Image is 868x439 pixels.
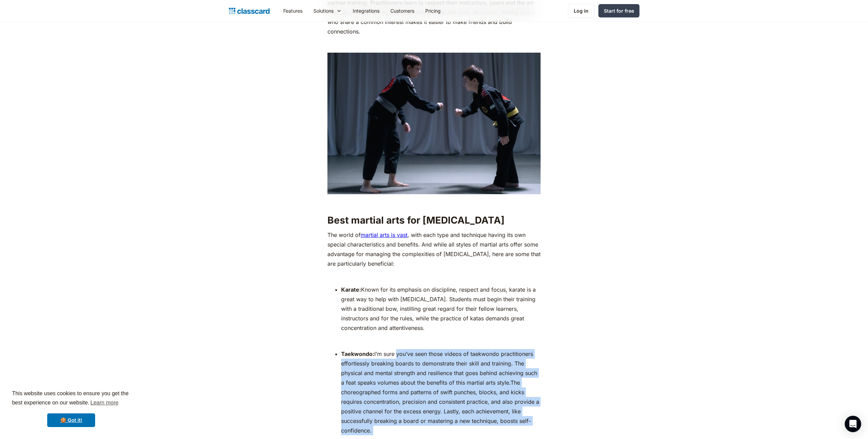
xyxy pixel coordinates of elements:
div: Solutions [313,7,334,14]
a: Features [278,3,308,18]
a: learn more about cookies [89,398,119,408]
a: Log in [568,4,594,18]
p: ‍ [327,272,541,281]
p: ‍ [327,336,541,346]
a: Start for free [598,4,639,17]
img: two boys engaging in a sparring session [327,53,541,195]
span: This website uses cookies to ensure you get the best experience on our website. [12,389,130,408]
div: Log in [574,7,588,14]
p: The world of , with each type and technique having its own special characteristics and benefits. ... [327,230,541,268]
a: Pricing [420,3,446,18]
div: Start for free [604,7,634,14]
a: Integrations [347,3,385,18]
strong: Taekwondo: [341,350,374,357]
p: ‍ [327,198,541,207]
strong: Best martial arts for [MEDICAL_DATA] [327,214,505,226]
div: cookieconsent [5,383,137,434]
li: I’m sure you’ve seen those videos of taekwondo practitioners effortlessly breaking boards to demo... [341,349,541,435]
strong: Karate: [341,286,361,293]
a: Customers [385,3,420,18]
a: martial arts is vast [361,231,407,238]
div: Solutions [308,3,347,18]
p: ‍ [327,40,541,49]
a: dismiss cookie message [47,413,95,427]
a: home [229,6,270,16]
div: Open Intercom Messenger [845,416,861,432]
li: Known for its emphasis on discipline, respect and focus, karate is a great way to help with [MEDI... [341,285,541,333]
